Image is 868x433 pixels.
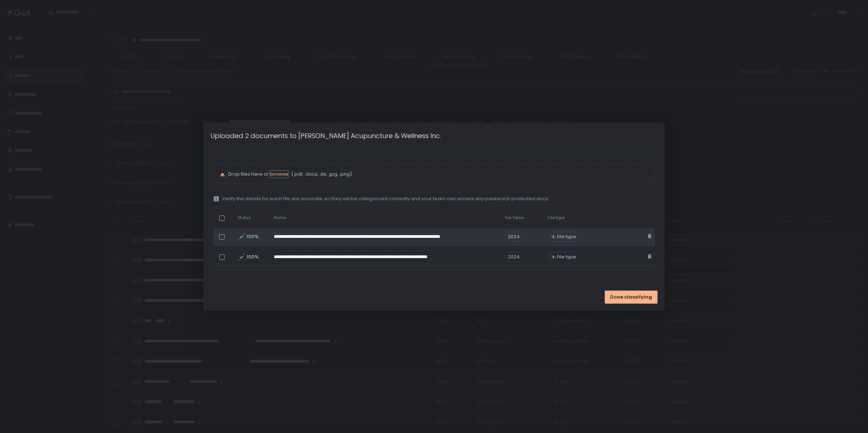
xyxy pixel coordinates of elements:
span: 100% [246,233,258,240]
h1: Uploaded 2 documents to [PERSON_NAME] Acupuncture & Wellness Inc. [210,131,441,141]
span: File type [557,233,576,240]
span: 2024 [505,252,523,262]
span: (.pdf, .docx, .xls, .jpg, .png) [290,171,352,177]
span: File type [557,254,576,260]
button: browse [270,171,288,177]
span: Verify the details for each file are accurate, so they will be categorized correctly and your tea... [222,196,549,202]
span: Tax Years [505,215,524,220]
span: 2024 [505,232,523,242]
span: Done classifying [610,294,652,300]
span: Name [274,215,286,220]
span: 100% [246,254,258,260]
button: Done classifying [605,291,658,304]
span: Status [238,215,251,220]
span: File type [548,215,565,220]
p: Drop files here or [228,171,648,177]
